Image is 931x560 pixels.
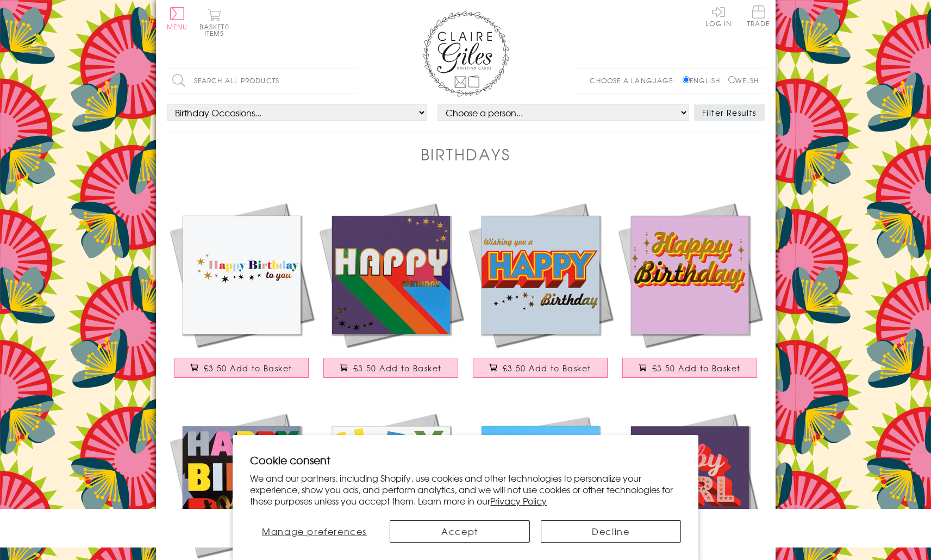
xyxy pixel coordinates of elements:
button: £3.50 Add to Basket [174,358,309,378]
a: Birthday Card, Wishing you a Happy Birthday, Block letters, with gold foil £3.50 Add to Basket [466,200,615,389]
span: £3.50 Add to Basket [204,363,292,374]
span: Trade [747,5,770,27]
a: Birthday Card, Happy Birthday to You, Rainbow colours, with gold foil £3.50 Add to Basket [167,200,316,389]
img: Birthday Card, Wishing you a Happy Birthday, Block letters, with gold foil [466,200,615,350]
a: Birthday Card, Happy Birthday, Pink background and stars, with gold foil £3.50 Add to Basket [615,200,765,389]
h2: Cookie consent [250,452,681,468]
button: Filter Results [694,104,765,121]
button: Menu [167,7,188,30]
img: Birthday Card, Happy Birthday to you, Block of letters, with gold foil [167,410,316,560]
label: Welsh [728,76,759,85]
input: Search all products [167,69,357,93]
a: Trade [747,5,770,29]
p: We and our partners, including Shopify, use cookies and other technologies to personalize your ex... [250,472,681,506]
button: £3.50 Add to Basket [323,358,458,378]
img: Birthday Card, Happy Birthday to You, Rainbow colours, with gold foil [167,200,316,350]
span: £3.50 Add to Basket [652,363,741,374]
p: Choose a language: [590,76,680,85]
img: Birthday Card, Colour Bolt, Happy Birthday, text foiled in shiny gold [466,410,615,560]
img: Birthday Card, Scattered letters with stars and gold foil [316,410,466,560]
a: Log In [705,5,732,27]
span: £3.50 Add to Basket [353,363,442,374]
img: Birthday Card, Happy Birthday, Pink background and stars, with gold foil [615,200,765,350]
input: Welsh [728,76,735,83]
label: English [683,76,726,85]
button: £3.50 Add to Basket [622,358,757,378]
button: £3.50 Add to Basket [473,358,608,378]
span: Menu [167,22,188,32]
a: Privacy Policy [490,494,547,507]
img: Baby Girl Card, Pink with gold stars and gold foil [615,410,765,560]
button: Accept [390,520,530,543]
button: Basket0 items [199,9,229,36]
img: Birthday Card, Happy Birthday, Rainbow colours, with gold foil [316,200,466,350]
a: Birthday Card, Happy Birthday, Rainbow colours, with gold foil £3.50 Add to Basket [316,200,466,389]
span: 0 items [204,22,229,38]
input: English [683,76,690,83]
img: Claire Giles Greetings Cards [422,11,509,97]
h1: Birthdays [421,143,511,165]
span: Manage preferences [262,525,367,538]
span: £3.50 Add to Basket [503,363,591,374]
button: Decline [541,520,681,543]
input: Search [346,69,357,93]
button: Manage preferences [250,520,379,543]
